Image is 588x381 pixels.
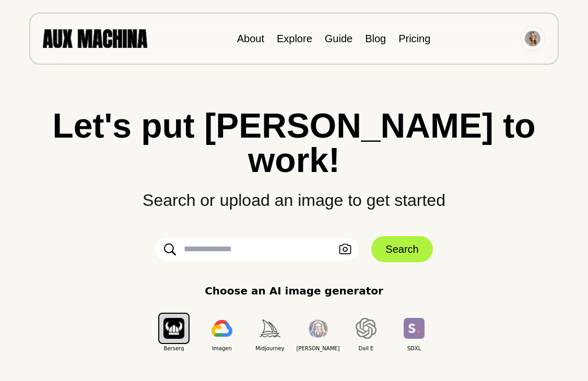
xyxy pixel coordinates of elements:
[43,29,147,47] img: AUX MACHINA
[525,31,540,46] img: Avatar
[294,345,342,352] span: [PERSON_NAME]
[365,33,386,44] a: Blog
[390,345,438,352] span: SDXL
[398,33,430,44] a: Pricing
[371,236,432,262] button: Search
[246,345,294,352] span: Midjourney
[21,177,567,213] p: Search or upload an image to get started
[237,33,264,44] a: About
[150,345,198,352] span: Berserq
[211,320,232,337] img: Imagen
[404,318,425,338] img: SDXL
[163,318,184,338] img: Berserq
[308,319,328,338] img: Leonardo
[277,33,312,44] a: Explore
[260,319,280,337] img: Midjourney
[21,108,567,177] h1: Let's put [PERSON_NAME] to work!
[356,318,377,339] img: Dall E
[205,283,383,299] p: Choose an AI image generator
[342,345,390,352] span: Dall E
[325,33,352,44] a: Guide
[198,345,246,352] span: Imagen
